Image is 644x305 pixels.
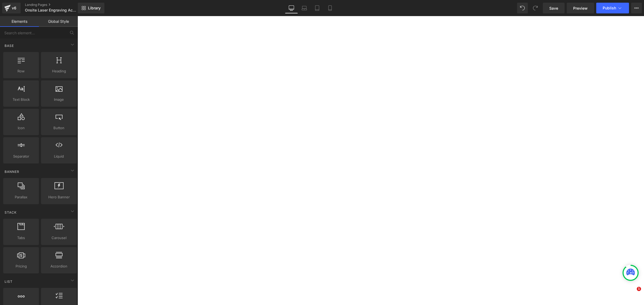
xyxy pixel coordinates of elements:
iframe: Intercom live chat [626,287,639,300]
span: Onsite Laser Engraving Activation [25,8,76,12]
button: Redo [530,3,541,13]
a: Desktop [285,3,298,13]
span: Tabs [5,235,37,241]
a: New Library [78,3,104,13]
div: v6 [11,5,17,12]
a: Preview [567,3,594,13]
span: Accordion [43,263,75,269]
span: Pricing [5,263,37,269]
a: v6 [2,3,21,13]
span: Publish [603,6,616,10]
span: Hero Banner [43,194,75,200]
span: Stack [4,210,17,215]
span: Carousel [43,235,75,241]
a: Landing Pages [25,3,87,7]
span: List [4,279,13,284]
button: Publish [596,3,629,13]
span: Save [549,5,558,11]
span: Library [88,6,101,10]
span: Separator [5,154,37,159]
button: More [631,3,642,13]
span: Heading [43,68,75,74]
a: Laptop [298,3,311,13]
span: Row [5,68,37,74]
span: 1 [637,287,641,291]
span: Button [43,125,75,131]
span: Liquid [43,154,75,159]
span: Preview [573,5,588,11]
span: Base [4,43,14,48]
span: Parallax [5,194,37,200]
span: Banner [4,169,20,174]
span: Text Block [5,97,37,102]
span: Image [43,97,75,102]
a: Global Style [39,16,78,27]
button: Undo [517,3,528,13]
span: Icon [5,125,37,131]
a: Tablet [311,3,324,13]
a: Mobile [324,3,336,13]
